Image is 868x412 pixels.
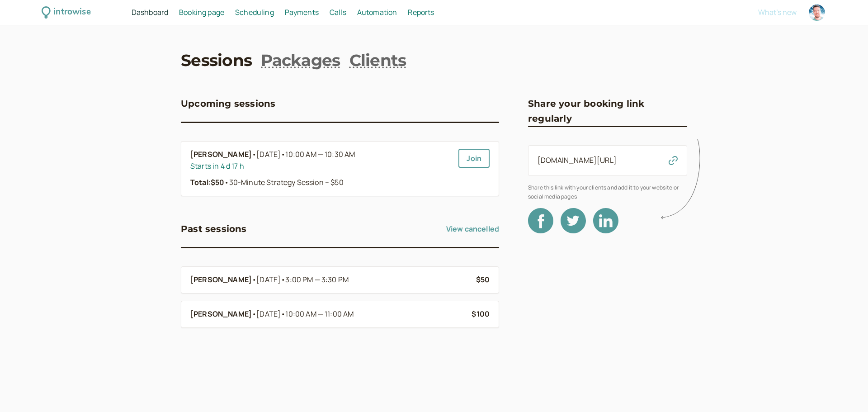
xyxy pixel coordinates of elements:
[528,183,687,201] span: Share this link with your clients and add it to your website or social media pages
[53,5,90,19] div: introwise
[528,96,687,126] h3: Share your booking link regularly
[235,7,274,19] a: Scheduling
[330,7,346,17] span: Calls
[181,49,252,71] a: Sessions
[285,7,319,19] a: Payments
[190,149,451,189] a: [PERSON_NAME]•[DATE]•10:00 AM — 10:30 AMStarts in 4 d 17 hTotal:$50•30-Minute Strategy Session – $50
[261,49,340,71] a: Packages
[181,96,275,111] h3: Upcoming sessions
[281,309,285,319] span: •
[256,149,355,161] span: [DATE]
[349,49,406,71] a: Clients
[357,7,397,17] span: Automation
[285,149,355,159] span: 10:00 AM — 10:30 AM
[190,177,224,187] strong: Total: $50
[538,155,617,165] a: [DOMAIN_NAME][URL]
[476,275,490,284] b: $50
[190,274,469,286] a: [PERSON_NAME]•[DATE]•3:00 PM — 3:30 PM
[252,149,256,161] span: •
[179,7,224,17] span: Booking page
[224,177,343,187] span: 30-Minute Strategy Session – $50
[181,222,247,236] h3: Past sessions
[256,308,354,320] span: [DATE]
[285,309,354,319] span: 10:00 AM — 11:00 AM
[807,3,826,22] a: Account
[42,5,91,19] a: introwise
[224,177,229,187] span: •
[408,7,434,17] span: Reports
[190,274,252,286] b: [PERSON_NAME]
[190,308,252,320] b: [PERSON_NAME]
[190,161,451,172] div: Starts in 4 d 17 h
[408,7,434,19] a: Reports
[132,7,168,19] a: Dashboard
[446,222,499,236] a: View cancelled
[330,7,346,19] a: Calls
[758,8,797,16] button: What's new
[235,7,274,17] span: Scheduling
[281,149,285,159] span: •
[190,149,252,161] b: [PERSON_NAME]
[256,274,349,286] span: [DATE]
[190,308,464,320] a: [PERSON_NAME]•[DATE]•10:00 AM — 11:00 AM
[252,308,256,320] span: •
[458,149,490,168] a: Join
[472,309,490,319] b: $100
[285,7,319,17] span: Payments
[252,274,256,286] span: •
[357,7,397,19] a: Automation
[132,7,168,17] span: Dashboard
[285,275,349,284] span: 3:00 PM — 3:30 PM
[179,7,224,19] a: Booking page
[758,7,797,17] span: What's new
[281,275,285,284] span: •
